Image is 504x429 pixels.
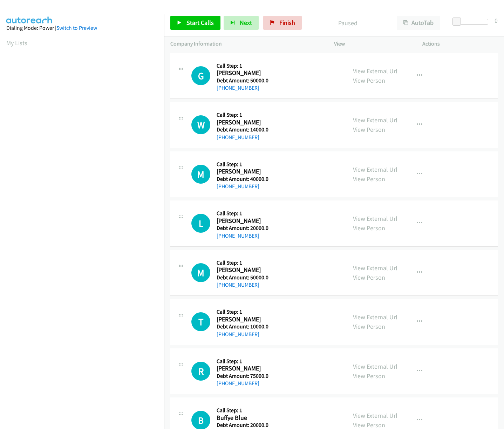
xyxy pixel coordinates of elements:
a: View Person [353,273,385,281]
div: The call is yet to be attempted [191,66,210,85]
a: View External Url [353,165,397,173]
a: Switch to Preview [56,25,97,31]
p: Actions [422,40,498,48]
a: View External Url [353,214,397,223]
h2: [PERSON_NAME] [217,118,267,127]
h5: Debt Amount: 50000.0 [217,274,268,281]
a: View Person [353,372,385,380]
h2: Buffye Blue [217,414,267,422]
h5: Call Step: 1 [217,210,268,217]
a: [PHONE_NUMBER] [217,380,259,387]
h5: Call Step: 1 [217,259,268,266]
h5: Debt Amount: 14000.0 [217,126,268,133]
h2: [PERSON_NAME] [217,217,267,225]
h5: Debt Amount: 10000.0 [217,323,268,330]
div: Dialing Mode: Power | [6,24,158,32]
p: View [334,40,410,48]
div: 0 [495,16,498,25]
div: Delay between calls (in seconds) [456,19,488,25]
h5: Debt Amount: 20000.0 [217,422,268,429]
div: The call is yet to be attempted [191,214,210,233]
h5: Call Step: 1 [217,358,268,365]
iframe: Dialpad [6,54,164,387]
h1: R [191,362,210,381]
a: View Person [353,224,385,232]
h1: L [191,214,210,233]
h5: Debt Amount: 40000.0 [217,176,268,183]
a: [PHONE_NUMBER] [217,134,259,141]
div: The call is yet to be attempted [191,263,210,282]
div: The call is yet to be attempted [191,115,210,134]
a: [PHONE_NUMBER] [217,281,259,288]
h2: [PERSON_NAME] [217,168,267,176]
h1: T [191,312,210,331]
a: View External Url [353,264,397,272]
h5: Call Step: 1 [217,62,268,69]
a: View External Url [353,116,397,124]
h2: [PERSON_NAME] [217,315,267,324]
h5: Debt Amount: 75000.0 [217,373,268,380]
h1: M [191,263,210,282]
a: My Lists [6,39,27,47]
a: View External Url [353,67,397,75]
h1: G [191,66,210,85]
span: Start Calls [186,19,214,27]
h2: [PERSON_NAME] [217,69,267,77]
button: Next [224,16,259,30]
a: View Person [353,125,385,134]
h5: Call Step: 1 [217,161,268,168]
a: View Person [353,175,385,183]
h5: Call Step: 1 [217,407,268,414]
a: [PHONE_NUMBER] [217,183,259,190]
h2: [PERSON_NAME] [217,266,267,274]
a: View Person [353,421,385,429]
a: View Person [353,322,385,331]
div: The call is yet to be attempted [191,165,210,184]
p: Company Information [170,40,321,48]
span: Next [240,19,252,27]
h5: Call Step: 1 [217,111,268,118]
h5: Debt Amount: 50000.0 [217,77,268,84]
span: Finish [279,19,295,27]
a: View External Url [353,362,397,370]
a: Start Calls [170,16,220,30]
a: View External Url [353,411,397,420]
h1: W [191,115,210,134]
p: Paused [311,18,384,28]
a: [PHONE_NUMBER] [217,84,259,91]
h2: [PERSON_NAME] [217,365,267,373]
a: View External Url [353,313,397,321]
a: Finish [263,16,302,30]
h5: Call Step: 1 [217,308,268,315]
button: AutoTab [397,16,440,30]
h5: Debt Amount: 20000.0 [217,225,268,232]
a: View Person [353,76,385,84]
h1: M [191,165,210,184]
a: [PHONE_NUMBER] [217,331,259,338]
a: [PHONE_NUMBER] [217,232,259,239]
div: The call is yet to be attempted [191,362,210,381]
div: The call is yet to be attempted [191,312,210,331]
